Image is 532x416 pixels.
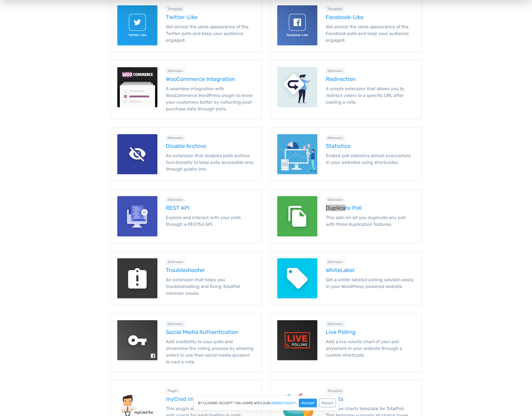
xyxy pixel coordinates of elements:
a: WooCommerce Integration for TotalPoll Extension WooCommerce Integration A seamless integration wi... [110,60,262,119]
div: Template [326,6,344,12]
h5: Redirection extension for TotalPoll [326,76,415,82]
h5: Disable Archive extension for TotalPoll [166,143,255,149]
div: Extension [166,135,185,141]
h5: Facebook-Like template for TotalPoll [326,14,415,20]
p: Add a live results chart of your poll anywhere in your website through a custom shortcode. [326,338,415,359]
a: Duplicate Poll for TotalPoll Extension Duplicate Poll This add-on let you duplicate any poll with... [270,189,422,243]
button: Accept [299,399,317,407]
p: An extension that helps you troubleshooting and fixing TotalPoll common issues. [166,276,255,297]
p: Get almost the same appearance of the Facebook polls and keep your audience engaged. [326,24,415,44]
div: Template [326,388,344,394]
div: Template [166,6,184,12]
div: Extension [326,68,345,74]
h5: WhiteLabel extension for TotalPoll [326,267,415,273]
div: Extension [166,197,185,203]
div: Extension [166,259,185,265]
div: Extension [166,68,185,74]
img: Duplicate Poll for TotalPoll [277,196,317,236]
p: Embed poll statistics almost everywhere in your websites using shortcodes. [326,152,415,166]
h5: Twitter-Like template for TotalPoll [166,14,255,20]
h5: Social Media Authentication extension for TotalPoll [166,329,255,335]
img: WhiteLabel for TotalPoll [277,258,317,298]
div: Extension [326,259,345,265]
div: Extension [326,135,345,141]
h5: Troubleshooter extension for TotalPoll [166,267,255,273]
p: A seamless integration with WooCommerce WordPress plugin to know your customers better by collect... [166,85,255,112]
h5: Statistics extension for TotalPoll [326,143,415,149]
img: Social Media Authentication for TotalPoll [117,320,157,360]
a: cookies policy [270,401,296,405]
div: Extension [326,321,345,327]
h5: WooCommerce Integration extension for TotalPoll [166,76,255,82]
img: Statistics for TotalPoll [277,134,317,174]
img: Live Polling for TotalPoll [277,320,317,360]
img: Twitter-Like for TotalPoll [117,5,157,45]
h5: Live Polling extension for TotalPoll [326,329,415,335]
a: Troubleshooter for TotalPoll Extension Troubleshooter An extension that helps you troubleshooting... [110,251,262,305]
button: Reject [319,399,336,407]
div: Extension [166,321,185,327]
a: Redirection for TotalPoll Extension Redirection A simple extension that allows you to redirect vo... [270,60,422,119]
a: WhiteLabel for TotalPoll Extension WhiteLabel Get a white-labeled polling solution easily in your... [270,251,422,305]
p: This add-on let you duplicate any poll with three duplication features. [326,214,415,228]
p: An extension that disables polls archive functionality to keep polls accessible only through publ... [166,152,255,173]
p: Add credibility to your polls and streamline the voting process by allowing voters to use their s... [166,338,255,365]
p: A simple extension that allows you to redirect voters to a specific URL after casting a vote. [326,85,415,106]
img: Redirection for TotalPoll [277,67,317,107]
div: By clicking "Accept", you agree with our . [193,396,339,410]
p: Get almost the same appearance of the Twitter polls and keep your audience engaged. [166,24,255,44]
a: Statistics for TotalPoll Extension Statistics Embed poll statistics almost everywhere in your web... [270,127,422,181]
div: Extension [326,197,345,203]
h5: Duplicate Poll extension for TotalPoll [326,205,415,211]
img: WooCommerce Integration for TotalPoll [117,67,157,107]
img: Disable Archive for TotalPoll [117,134,157,174]
img: Facebook-Like for TotalPoll [277,5,317,45]
a: REST API for TotalPoll Extension REST API Explore and interact with your polls through a RESTful ... [110,189,262,243]
a: Disable Archive for TotalPoll Extension Disable Archive An extension that disables polls archive ... [110,127,262,181]
p: Explore and interact with your polls through a RESTful API. [166,214,255,228]
div: Plugin [166,388,179,394]
a: Social Media Authentication for TotalPoll Extension Social Media Authentication Add credibility t... [110,313,262,372]
h5: REST API extension for TotalPoll [166,205,255,211]
img: REST API for TotalPoll [117,196,157,236]
p: Get a white-labeled polling solution easily in your WordPress-powered website. [326,276,415,290]
a: Live Polling for TotalPoll Extension Live Polling Add a live results chart of your poll anywhere ... [270,313,422,372]
img: Troubleshooter for TotalPoll [117,258,157,298]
